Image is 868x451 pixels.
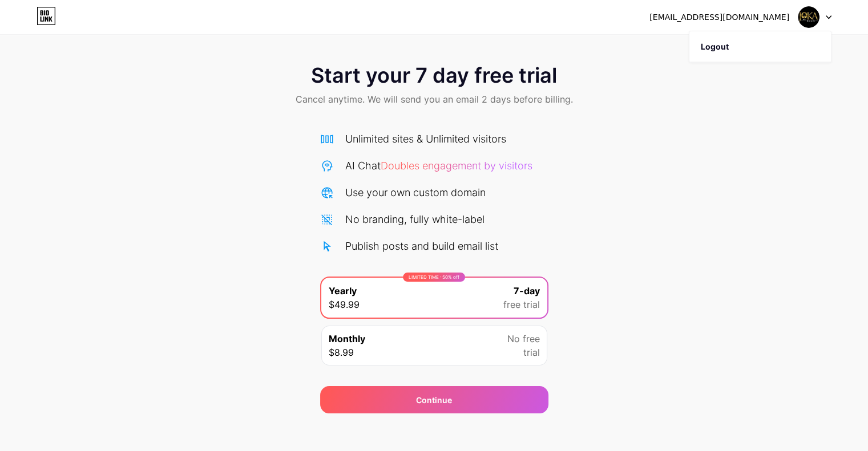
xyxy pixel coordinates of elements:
div: Use your own custom domain [345,185,486,200]
div: LIMITED TIME : 50% off [403,273,465,282]
span: trial [523,346,540,359]
div: Unlimited sites & Unlimited visitors [345,131,506,147]
div: Publish posts and build email list [345,238,498,254]
div: Continue [416,394,452,406]
span: Monthly [329,332,365,346]
span: $8.99 [329,346,354,359]
span: Start your 7 day free trial [311,64,557,87]
img: jokaroom [798,6,819,28]
span: 7-day [514,284,540,298]
span: Yearly [329,284,357,298]
div: No branding, fully white-label [345,212,485,227]
span: $49.99 [329,298,360,311]
span: No free [507,332,540,346]
span: Doubles engagement by visitors [381,160,532,172]
span: Cancel anytime. We will send you an email 2 days before billing. [296,92,573,106]
li: Logout [689,31,831,62]
div: [EMAIL_ADDRESS][DOMAIN_NAME] [649,11,789,23]
span: free trial [503,298,540,311]
div: AI Chat [345,158,532,173]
